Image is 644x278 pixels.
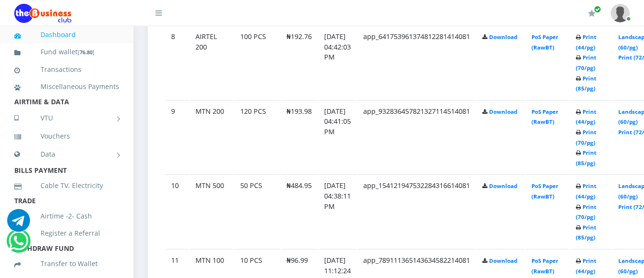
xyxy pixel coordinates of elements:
td: 120 PCS [235,100,280,174]
td: AIRTEL 200 [190,25,234,99]
td: [DATE] 04:42:03 PM [318,25,357,99]
td: 9 [165,100,189,174]
td: [DATE] 04:38:11 PM [318,174,357,248]
b: 76.80 [80,49,92,56]
a: PoS Paper (RawBT) [532,182,558,200]
img: User [611,4,630,22]
td: ₦192.76 [281,25,317,99]
a: PoS Paper (RawBT) [532,108,558,126]
a: Print (70/pg) [576,54,596,71]
td: app_154121947532284316614081 [358,174,476,248]
td: 8 [165,25,189,99]
a: Print (44/pg) [576,257,596,275]
a: Dashboard [14,24,119,46]
a: Cable TV, Electricity [14,175,119,197]
td: 10 [165,174,189,248]
td: ₦484.95 [281,174,317,248]
img: Logo [14,4,72,23]
span: Renew/Upgrade Subscription [594,6,601,13]
a: Vouchers [14,125,119,147]
a: VTU [14,106,119,130]
a: Chat for support [9,237,28,252]
a: Print (70/pg) [576,129,596,146]
a: Register a Referral [14,222,119,244]
a: Print (44/pg) [576,33,596,51]
td: app_641753961374812281414081 [358,25,476,99]
a: Data [14,142,119,166]
td: ₦193.98 [281,100,317,174]
a: Transactions [14,59,119,80]
a: Download [489,108,517,115]
a: Print (70/pg) [576,203,596,221]
a: Print (44/pg) [576,182,596,200]
i: Renew/Upgrade Subscription [588,10,595,17]
a: Print (85/pg) [576,224,596,241]
a: Airtime -2- Cash [14,205,119,227]
a: Download [489,182,517,189]
a: Print (85/pg) [576,149,596,167]
td: MTN 200 [190,100,234,174]
a: Print (85/pg) [576,75,596,92]
a: Print (44/pg) [576,108,596,126]
a: Transfer to Wallet [14,253,119,275]
small: [ ] [78,49,94,56]
td: MTN 500 [190,174,234,248]
a: Miscellaneous Payments [14,76,119,98]
a: PoS Paper (RawBT) [532,33,558,51]
td: 100 PCS [235,25,280,99]
a: PoS Paper (RawBT) [532,257,558,275]
td: [DATE] 04:41:05 PM [318,100,357,174]
td: 50 PCS [235,174,280,248]
a: Chat for support [7,216,30,232]
a: Fund wallet[76.80] [14,41,119,63]
a: Download [489,257,517,264]
td: app_932836457821327114514081 [358,100,476,174]
a: Download [489,33,517,40]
